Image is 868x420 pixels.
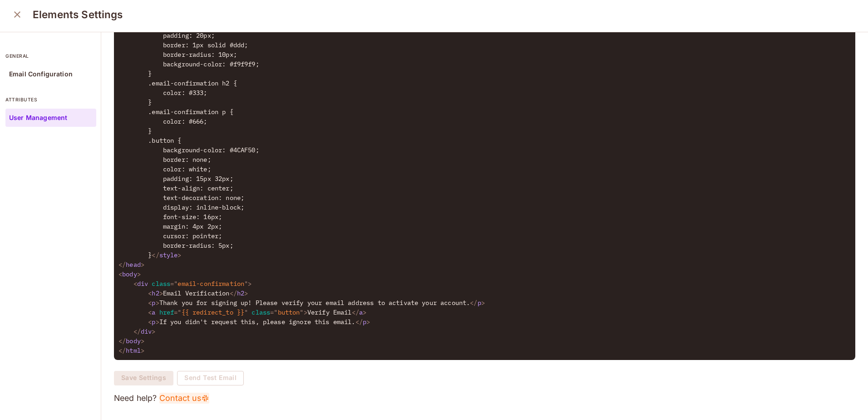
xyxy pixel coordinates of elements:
p: attributes [5,96,96,103]
p: Email Configuration [9,70,73,78]
a: Contact us [159,393,210,404]
p: User Management [9,114,67,121]
h3: Elements Settings [33,8,123,21]
button: close [8,5,26,24]
button: Save Settings [114,371,173,385]
button: Send Test Email [177,371,244,385]
p: Need help? [114,393,855,404]
p: general [5,52,96,60]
